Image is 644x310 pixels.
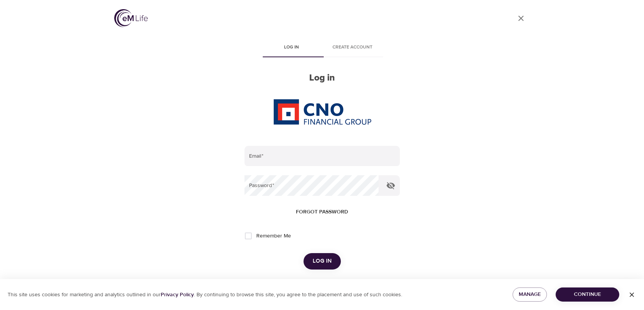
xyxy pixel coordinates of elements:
[266,44,318,52] span: Log in
[114,9,148,27] img: logo
[161,291,194,298] a: Privacy Policy
[244,73,400,84] h2: Log in
[327,44,379,52] span: Create account
[304,253,341,269] button: Log in
[256,232,291,240] span: Remember Me
[313,256,332,266] span: Log in
[513,287,547,302] button: Manage
[512,9,530,27] a: close
[244,39,400,57] div: disabled tabs example
[556,287,619,302] button: Continue
[296,207,348,217] span: Forgot password
[562,290,613,299] span: Continue
[273,99,371,125] img: CNO%20logo.png
[293,205,351,219] button: Forgot password
[519,290,541,299] span: Manage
